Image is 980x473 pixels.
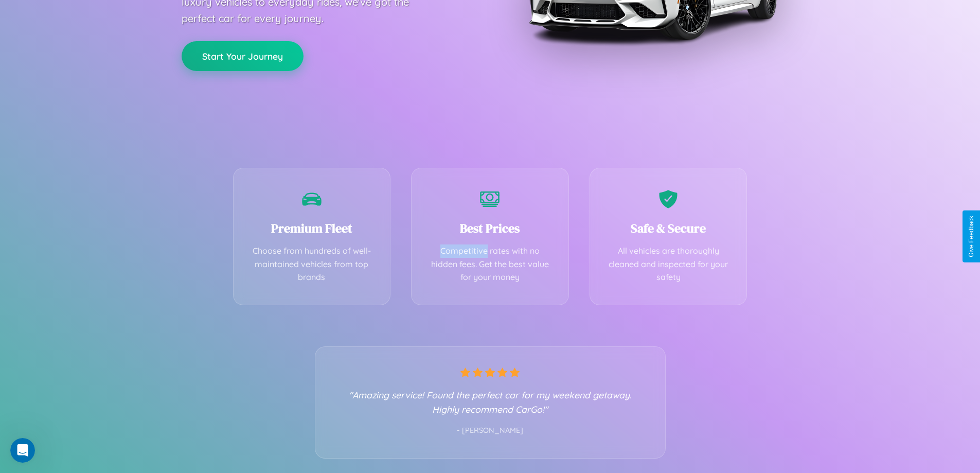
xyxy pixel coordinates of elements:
p: Competitive rates with no hidden fees. Get the best value for your money [427,244,553,284]
div: Give Feedback [968,216,975,257]
p: "Amazing service! Found the perfect car for my weekend getaway. Highly recommend CarGo!" [336,388,645,416]
h3: Best Prices [427,220,553,237]
h3: Premium Fleet [249,220,375,237]
h3: Safe & Secure [605,220,732,237]
p: - [PERSON_NAME] [336,424,645,437]
p: All vehicles are thoroughly cleaned and inspected for your safety [605,244,732,284]
p: Choose from hundreds of well-maintained vehicles from top brands [249,244,375,284]
button: Start Your Journey [182,41,304,71]
iframe: Intercom live chat [10,438,35,463]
